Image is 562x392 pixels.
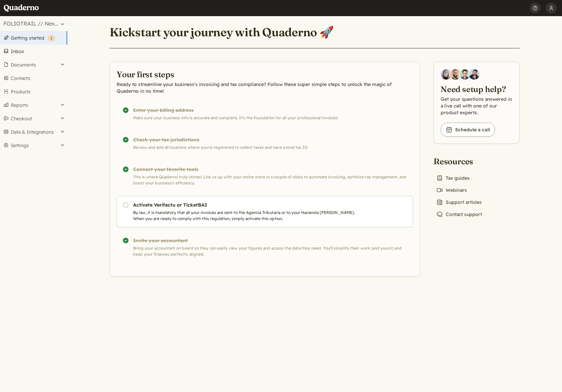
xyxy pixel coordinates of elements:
[110,25,334,40] h1: Kickstart your journey with Quaderno 🚀
[469,69,480,80] img: Javier Rubio, DevRel at Quaderno
[133,202,362,208] h3: Activate Verifactu or TicketBAI
[434,198,484,207] a: Support articles
[441,123,495,137] a: Schedule a call
[434,173,472,183] a: Tax guides
[117,81,413,94] p: Ready to streamline your business's invoicing and tax compliance? Follow these super simple steps...
[434,185,470,195] a: Webinars
[117,69,413,80] h2: Your first steps
[117,196,413,227] a: Activate Verifactu or TicketBAI By law, it is mandatory that all your invoices are sent to the Ag...
[50,36,52,41] span: 1
[434,156,485,167] h2: Resources
[459,69,470,80] img: Ivo Oltmans, Business Developer at Quaderno
[441,69,451,80] img: Diana Carrasco, Account Executive at Quaderno
[441,84,513,94] h2: Need setup help?
[450,69,461,80] img: Jairo Fumero, Account Executive at Quaderno
[133,210,362,222] p: By law, it is mandatory that all your invoices are sent to the Agencia Tributaria or to your Haci...
[441,96,513,116] p: Get your questions answered in a live call with one of our product experts.
[434,210,485,219] a: Contact support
